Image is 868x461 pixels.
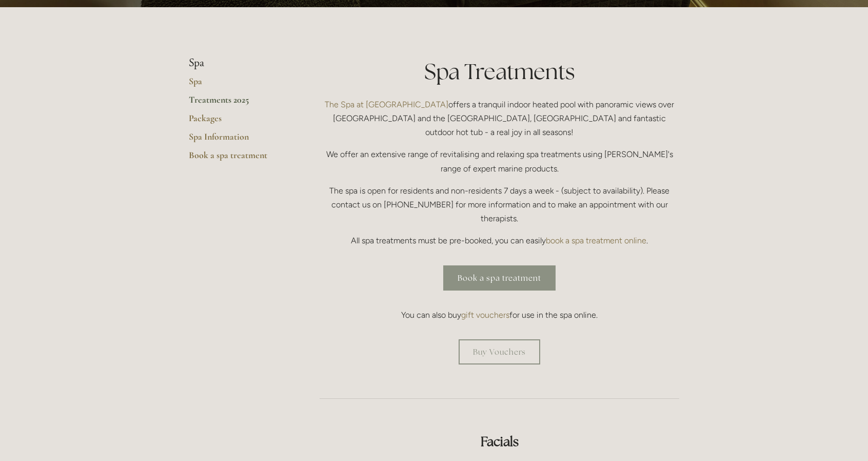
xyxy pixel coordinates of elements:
[189,75,287,94] a: Spa
[320,147,679,175] p: We offer an extensive range of revitalising and relaxing spa treatments using [PERSON_NAME]'s ran...
[320,98,679,140] p: offers a tranquil indoor heated pool with panoramic views over [GEOGRAPHIC_DATA] and the [GEOGRAP...
[320,56,679,87] h1: Spa Treatments
[320,234,679,247] p: All spa treatments must be pre-booked, you can easily .
[320,184,679,226] p: The spa is open for residents and non-residents 7 days a week - (subject to availability). Please...
[320,308,679,322] p: You can also buy for use in the spa online.
[443,265,556,291] a: Book a spa treatment
[189,112,287,131] a: Packages
[546,236,646,245] a: book a spa treatment online
[189,149,287,168] a: Book a spa treatment
[189,94,287,112] a: Treatments 2025
[459,339,540,364] a: Buy Vouchers
[189,56,287,70] li: Spa
[189,131,287,149] a: Spa Information
[461,310,509,320] a: gift vouchers
[325,100,448,109] a: The Spa at [GEOGRAPHIC_DATA]
[481,433,519,450] strong: Facials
